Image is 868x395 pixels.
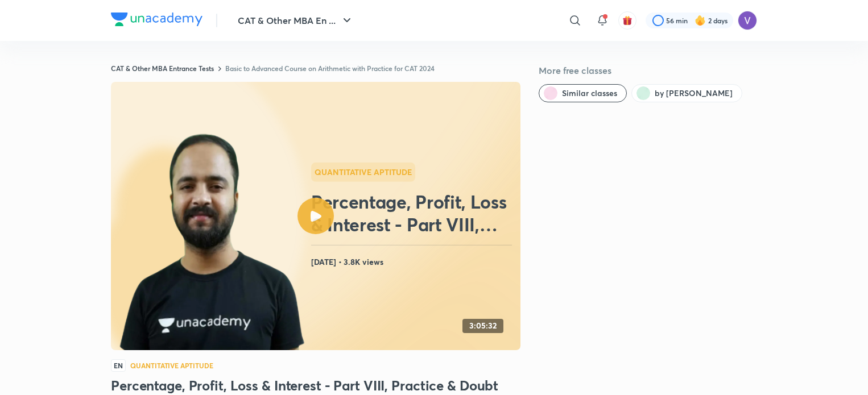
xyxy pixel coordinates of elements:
button: by Raman Tiwari [631,84,742,102]
span: by Raman Tiwari [655,88,733,99]
img: streak [695,15,706,26]
h4: 3:05:32 [469,321,497,331]
span: EN [111,359,126,372]
span: Similar classes [562,88,617,99]
button: Similar classes [539,84,627,102]
img: Vatsal Kanodia [738,11,757,30]
h2: Percentage, Profit, Loss & Interest - Part VIII, Practice & Doubt Clearing Session [311,190,516,236]
h5: More free classes [539,64,757,77]
button: avatar [618,11,636,30]
a: Company Logo [111,13,202,29]
img: Company Logo [111,13,202,26]
a: Basic to Advanced Course on Arithmetic with Practice for CAT 2024 [225,64,435,73]
h4: Quantitative Aptitude [130,362,213,369]
a: CAT & Other MBA Entrance Tests [111,64,214,73]
button: CAT & Other MBA En ... [231,9,361,32]
img: avatar [622,15,633,26]
h4: [DATE] • 3.8K views [311,255,516,269]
